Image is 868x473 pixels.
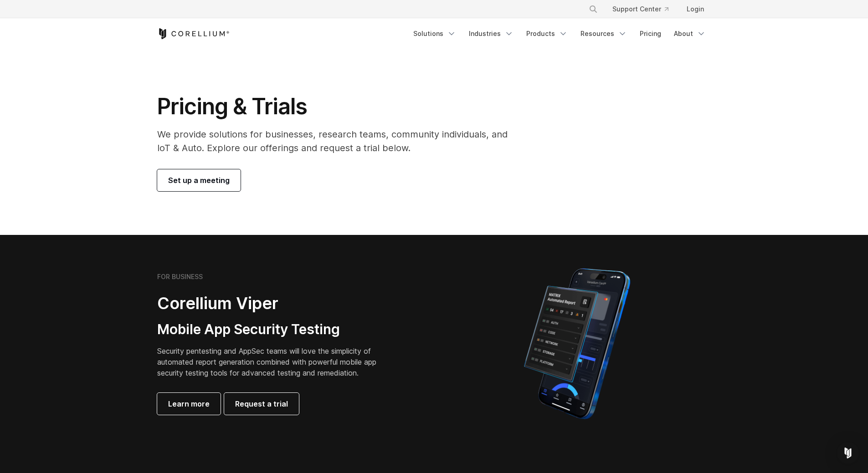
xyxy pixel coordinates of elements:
h1: Pricing & Trials [157,93,520,120]
span: Set up a meeting [168,175,230,186]
a: Industries [463,25,519,42]
a: Products [521,25,573,42]
a: Learn more [157,393,221,415]
h2: Corellium Viper [157,293,390,314]
button: Search [585,1,601,17]
p: We provide solutions for businesses, research teams, community individuals, and IoT & Auto. Explo... [157,127,520,155]
img: Corellium MATRIX automated report on iPhone showing app vulnerability test results across securit... [508,264,646,423]
a: Support Center [605,1,676,17]
span: Learn more [168,398,210,409]
a: Set up a meeting [157,169,241,191]
a: Request a trial [224,393,299,415]
a: About [668,25,711,42]
h3: Mobile App Security Testing [157,321,390,338]
span: Request a trial [235,398,288,409]
p: Security pentesting and AppSec teams will love the simplicity of automated report generation comb... [157,346,390,378]
div: Navigation Menu [578,1,711,17]
a: Pricing [634,25,667,42]
div: Open Intercom Messenger [837,442,859,464]
a: Corellium Home [157,28,230,39]
a: Login [679,1,711,17]
h6: FOR BUSINESS [157,273,203,281]
a: Resources [575,25,632,42]
div: Navigation Menu [408,25,711,42]
a: Solutions [408,25,462,42]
